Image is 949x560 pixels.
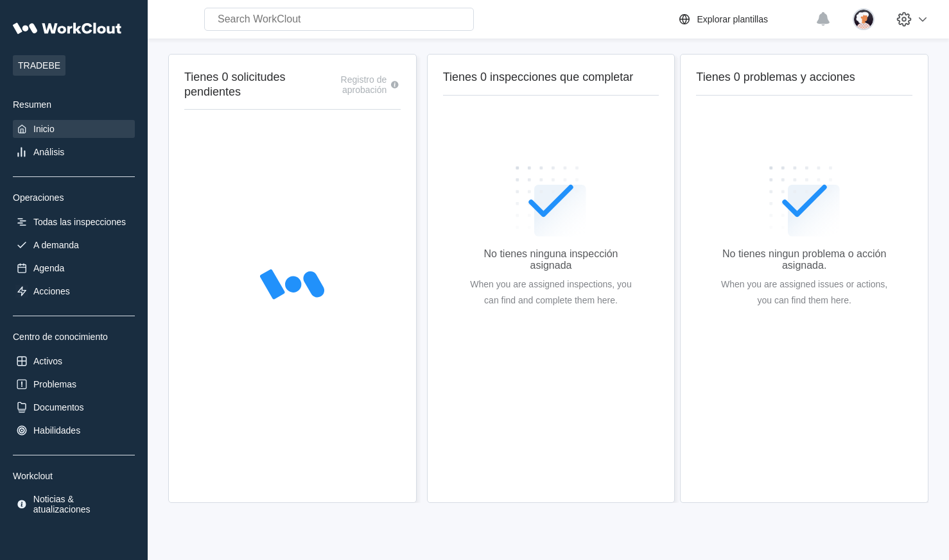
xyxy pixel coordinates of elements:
a: A demanda [13,236,135,254]
img: user-4.png [853,8,875,30]
div: A demanda [33,240,79,250]
a: Análisis [13,143,135,161]
a: Habilidades [13,421,135,439]
a: Documentos [13,398,135,416]
div: Workclout [13,471,135,481]
div: Análisis [33,147,64,157]
a: Activos [13,352,135,370]
div: Operaciones [13,192,135,203]
div: Explorar plantillas [697,14,769,24]
h2: Tienes 0 solicitudes pendientes [184,70,313,99]
div: No tienes ninguna inspección asignada [464,248,639,271]
div: Resumen [13,99,135,110]
div: Habilidades [33,425,80,436]
div: Todas las inspecciones [33,217,126,227]
div: Problemas [33,379,76,389]
h2: Tienes 0 inspecciones que completar [443,70,659,85]
div: Registro de aprobación [313,74,387,95]
div: Agenda [33,263,64,273]
a: Problemas [13,375,135,393]
a: Noticias & atualizaciones [13,491,135,517]
h2: Tienes 0 problemas y acciones [696,70,912,85]
div: Acciones [33,286,70,296]
a: Acciones [13,282,135,300]
a: Inicio [13,120,135,138]
div: No tienes ningun problema o acción asignada. [717,248,892,271]
div: Activos [33,356,62,366]
div: Inicio [33,124,55,134]
div: When you are assigned issues or actions, you can find them here. [717,276,892,309]
div: When you are assigned inspections, you can find and complete them here. [464,276,639,309]
a: Todas las inspecciones [13,213,135,231]
div: Documentos [33,402,84,412]
div: Noticias & atualizaciones [33,494,132,514]
input: Search WorkClout [204,8,474,31]
div: Centro de conocimiento [13,332,135,342]
a: Explorar plantillas [677,12,810,27]
a: Agenda [13,259,135,277]
span: TRADEBE [13,55,65,76]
